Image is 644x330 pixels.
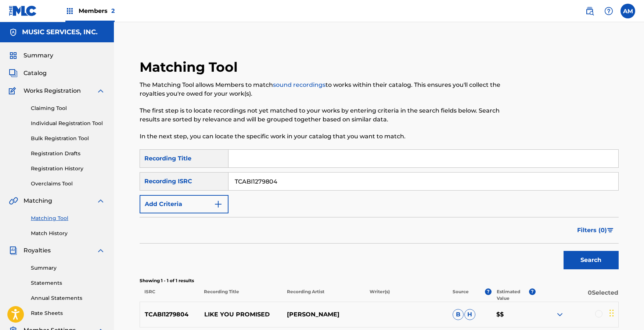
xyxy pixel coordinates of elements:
p: The Matching Tool allows Members to match to works within their catalog. This ensures you'll coll... [140,81,508,98]
p: [PERSON_NAME] [282,310,365,319]
span: Works Registration [24,86,81,95]
img: Royalties [9,246,18,255]
span: Catalog [24,69,47,78]
span: H [464,309,475,320]
a: Bulk Registration Tool [31,135,105,142]
img: expand [96,86,105,95]
p: Estimated Value [497,288,529,302]
p: Writer(s) [365,288,448,302]
img: Summary [9,51,18,60]
img: Accounts [9,28,18,37]
p: LIKE YOU PROMISED [199,310,282,319]
a: Registration Drafts [31,150,105,157]
span: ? [529,288,536,295]
p: Showing 1 - 1 of 1 results [140,277,619,284]
span: Summary [24,51,53,60]
img: expand [96,246,105,255]
a: Public Search [582,4,597,18]
iframe: Chat Widget [607,295,644,330]
p: Source [453,288,469,302]
img: help [604,7,613,15]
a: Individual Registration Tool [31,120,105,127]
a: CatalogCatalog [9,69,47,78]
form: Search Form [140,149,619,273]
button: Search [564,251,619,269]
p: In the next step, you can locate the specific work in your catalog that you want to match. [140,132,508,141]
p: ISRC [140,288,199,302]
div: User Menu [620,4,635,18]
img: 9d2ae6d4665cec9f34b9.svg [214,200,223,209]
a: Rate Sheets [31,309,105,317]
iframe: Resource Center [623,216,644,276]
a: Registration History [31,165,105,173]
img: Matching [9,196,18,205]
span: Filters ( 0 ) [577,226,607,235]
img: expand [96,196,105,205]
button: Filters (0) [573,221,619,239]
span: Members [79,7,115,15]
p: 0 Selected [536,288,619,302]
img: filter [607,228,614,233]
div: Help [601,4,616,18]
img: expand [555,310,564,319]
span: Matching [24,196,52,205]
div: Drag [609,302,614,324]
a: sound recordings [273,81,325,88]
span: Royalties [24,246,51,255]
img: Top Rightsholders [65,7,74,15]
h5: MUSIC SERVICES, INC. [22,28,98,36]
p: TCABI1279804 [140,310,199,319]
img: MLC Logo [9,6,37,16]
a: Match History [31,230,105,237]
p: $$ [492,310,535,319]
span: 2 [111,7,115,14]
a: Overclaims Tool [31,180,105,188]
p: Recording Artist [282,288,365,302]
span: B [453,309,464,320]
a: Claiming Tool [31,104,105,112]
a: Summary [31,264,105,272]
h2: Matching Tool [140,59,241,75]
img: Catalog [9,69,18,78]
button: Add Criteria [140,195,229,213]
span: ? [485,288,492,295]
a: Annual Statements [31,294,105,302]
p: The first step is to locate recordings not yet matched to your works by entering criteria in the ... [140,106,508,124]
a: SummarySummary [9,51,53,60]
img: search [585,7,594,15]
a: Statements [31,279,105,287]
p: Recording Title [199,288,282,302]
img: Works Registration [9,86,18,95]
a: Matching Tool [31,214,105,222]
